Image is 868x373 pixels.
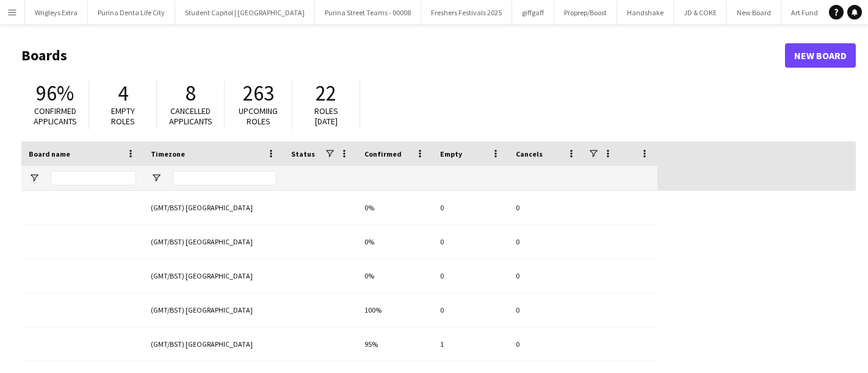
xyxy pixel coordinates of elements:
[143,293,284,327] div: (GMT/BST) [GEOGRAPHIC_DATA]
[25,1,88,24] button: Wrigleys Extra
[440,149,462,158] span: Empty
[433,327,508,361] div: 1
[508,191,584,224] div: 0
[433,293,508,327] div: 0
[357,259,433,293] div: 0%
[239,105,278,127] span: Upcoming roles
[111,105,135,127] span: Empty roles
[512,1,554,24] button: giffgaff
[186,80,196,107] span: 8
[29,149,70,158] span: Board name
[243,80,274,107] span: 263
[51,171,136,185] input: Board name Filter Input
[357,293,433,327] div: 100%
[169,105,212,127] span: Cancelled applicants
[508,225,584,258] div: 0
[21,46,785,65] h1: Boards
[88,1,175,24] button: Purina Denta Life City
[727,1,781,24] button: New Board
[118,80,128,107] span: 4
[781,1,828,24] button: Art Fund
[433,191,508,224] div: 0
[357,327,433,361] div: 95%
[151,149,185,158] span: Timezone
[364,149,402,158] span: Confirmed
[314,105,338,127] span: Roles [DATE]
[674,1,727,24] button: JD & COKE
[508,259,584,293] div: 0
[785,43,856,68] a: New Board
[143,259,284,293] div: (GMT/BST) [GEOGRAPHIC_DATA]
[554,1,617,24] button: Proprep/Boost
[143,225,284,258] div: (GMT/BST) [GEOGRAPHIC_DATA]
[36,80,74,107] span: 96%
[175,1,315,24] button: Student Capitol | [GEOGRAPHIC_DATA]
[173,171,277,185] input: Timezone Filter Input
[433,225,508,258] div: 0
[617,1,674,24] button: Handshake
[357,225,433,258] div: 0%
[34,105,77,127] span: Confirmed applicants
[29,172,40,183] button: Open Filter Menu
[357,191,433,224] div: 0%
[315,1,421,24] button: Purina Street Teams - 00008
[508,327,584,361] div: 0
[143,191,284,224] div: (GMT/BST) [GEOGRAPHIC_DATA]
[151,172,162,183] button: Open Filter Menu
[516,149,543,158] span: Cancels
[316,80,336,107] span: 22
[421,1,512,24] button: Freshers Festivals 2025
[508,293,584,327] div: 0
[143,327,284,361] div: (GMT/BST) [GEOGRAPHIC_DATA]
[291,149,315,158] span: Status
[433,259,508,293] div: 0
